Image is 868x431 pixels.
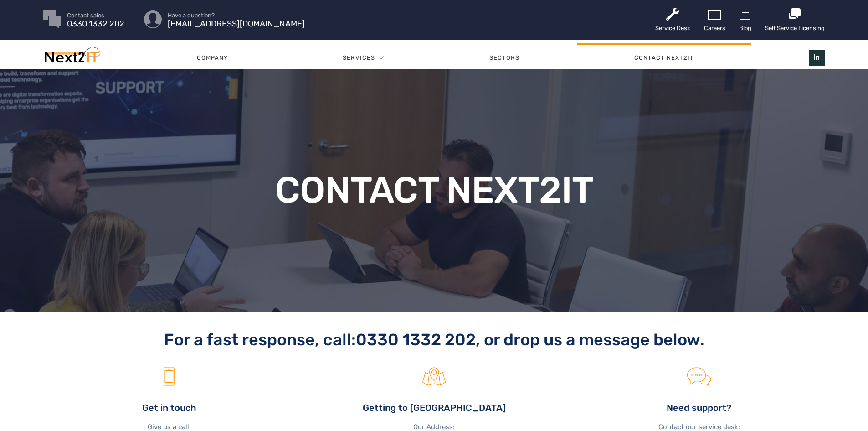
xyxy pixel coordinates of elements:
h4: Get in touch [43,402,295,414]
img: Next2IT [43,47,100,67]
a: Sectors [432,44,577,72]
h4: Getting to [GEOGRAPHIC_DATA] [308,402,560,414]
span: [EMAIL_ADDRESS][DOMAIN_NAME] [168,21,305,27]
span: Contact sales [67,12,124,18]
a: Contact sales 0330 1332 202 [67,12,124,27]
span: 0330 1332 202 [67,21,124,27]
a: 0330 1332 202 [356,330,476,349]
a: Contact Next2IT [577,44,751,72]
h1: Contact Next2IT [239,172,629,208]
h2: For a fast response, call: , or drop us a message below. [43,330,825,349]
a: Have a question? [EMAIL_ADDRESS][DOMAIN_NAME] [168,12,305,27]
a: Company [139,44,285,72]
h4: Need support? [573,402,825,414]
a: Services [343,44,375,72]
span: Have a question? [168,12,305,18]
